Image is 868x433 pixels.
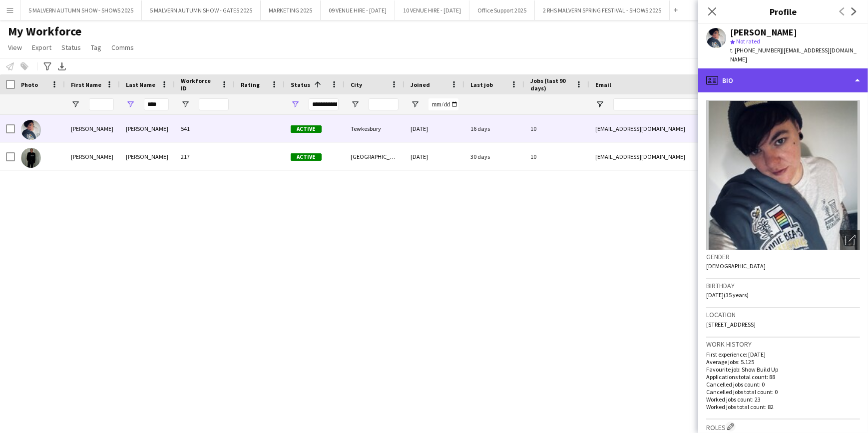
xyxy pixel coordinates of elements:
[698,68,868,92] div: Bio
[291,153,322,161] span: Active
[706,351,860,358] p: First experience: [DATE]
[126,100,135,109] button: Open Filter Menu
[61,43,81,52] span: Status
[71,81,101,88] span: First Name
[464,115,524,142] div: 16 days
[589,115,789,142] div: [EMAIL_ADDRESS][DOMAIN_NAME]
[142,0,261,20] button: 5 MALVERN AUTUMN SHOW - GATES 2025
[21,81,38,88] span: Photo
[411,100,420,109] button: Open Filter Menu
[706,388,860,396] p: Cancelled jobs total count: 0
[65,143,120,170] div: [PERSON_NAME]
[469,0,535,20] button: Office Support 2025
[175,143,235,170] div: 217
[706,321,756,328] span: [STREET_ADDRESS]
[291,81,310,88] span: Status
[120,143,175,170] div: [PERSON_NAME]
[706,262,766,270] span: [DEMOGRAPHIC_DATA]
[345,143,405,170] div: [GEOGRAPHIC_DATA]
[181,100,190,109] button: Open Filter Menu
[345,115,405,142] div: Tewkesbury
[411,81,430,88] span: Joined
[65,115,120,142] div: [PERSON_NAME]
[241,81,260,88] span: Rating
[706,396,860,403] p: Worked jobs count: 23
[736,37,760,45] span: Not rated
[291,100,300,109] button: Open Filter Menu
[535,0,670,20] button: 2 RHS MALVERN SPRING FESTIVAL - SHOWS 2025
[706,358,860,366] p: Average jobs: 5.125
[126,81,155,88] span: Last Name
[706,291,749,299] span: [DATE] (35 years)
[706,100,860,250] img: Crew avatar or photo
[706,252,860,261] h3: Gender
[21,148,41,168] img: dave webber
[175,115,235,142] div: 541
[524,143,589,170] div: 10
[730,46,782,54] span: t. [PHONE_NUMBER]
[144,98,169,110] input: Last Name Filter Input
[405,143,464,170] div: [DATE]
[8,43,22,52] span: View
[4,41,26,54] a: View
[706,381,860,388] p: Cancelled jobs count: 0
[530,77,571,92] span: Jobs (last 90 days)
[706,403,860,411] p: Worked jobs total count: 82
[706,340,860,349] h3: Work history
[120,115,175,142] div: [PERSON_NAME]
[261,0,321,20] button: MARKETING 2025
[730,46,857,63] span: | [EMAIL_ADDRESS][DOMAIN_NAME]
[706,310,860,319] h3: Location
[87,41,105,54] a: Tag
[369,98,399,110] input: City Filter Input
[351,81,362,88] span: City
[291,125,322,133] span: Active
[840,230,860,250] div: Open photos pop-in
[8,24,81,39] span: My Workforce
[395,0,469,20] button: 10 VENUE HIRE - [DATE]
[28,41,55,54] a: Export
[589,143,789,170] div: [EMAIL_ADDRESS][DOMAIN_NAME]
[706,373,860,381] p: Applications total count: 88
[706,281,860,290] h3: Birthday
[57,41,85,54] a: Status
[706,366,860,373] p: Favourite job: Show Build Up
[107,41,138,54] a: Comms
[613,98,783,110] input: Email Filter Input
[524,115,589,142] div: 10
[595,100,604,109] button: Open Filter Menu
[56,60,68,72] app-action-btn: Export XLSX
[698,5,868,18] h3: Profile
[20,0,142,20] button: 5 MALVERN AUTUMN SHOW - SHOWS 2025
[71,100,80,109] button: Open Filter Menu
[111,43,134,52] span: Comms
[41,60,53,72] app-action-btn: Advanced filters
[595,81,611,88] span: Email
[321,0,395,20] button: 09 VENUE HIRE - [DATE]
[706,422,860,432] h3: Roles
[470,81,493,88] span: Last job
[730,28,797,37] div: [PERSON_NAME]
[429,98,458,110] input: Joined Filter Input
[89,98,114,110] input: First Name Filter Input
[351,100,360,109] button: Open Filter Menu
[464,143,524,170] div: 30 days
[91,43,101,52] span: Tag
[181,77,217,92] span: Workforce ID
[32,43,51,52] span: Export
[199,98,229,110] input: Workforce ID Filter Input
[405,115,464,142] div: [DATE]
[21,120,41,140] img: Annie Webb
